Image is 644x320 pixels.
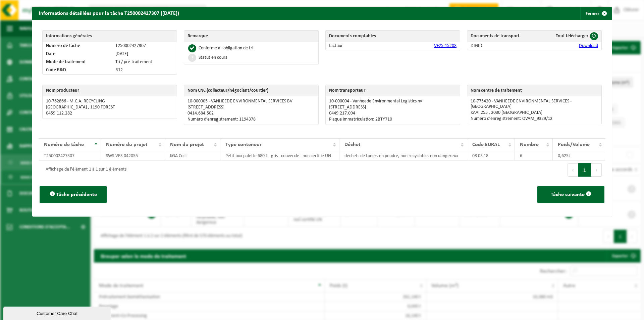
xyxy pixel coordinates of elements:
p: [STREET_ADDRESS] [187,105,315,110]
button: 1 [578,163,591,177]
td: Tri / pré-traitement [112,58,177,66]
p: [STREET_ADDRESS] [329,105,457,110]
span: Poids/Volume [558,142,590,147]
a: Download [579,43,598,48]
td: Petit box palette 680 L - gris - couvercle - non certifié UN [220,151,339,161]
th: Nom producteur [43,85,177,96]
button: Previous [568,163,578,177]
p: Numéro d’enregistrement: OVAM_9329/12 [471,116,598,122]
span: Numéro de tâche [44,142,84,147]
td: 6 [515,151,552,161]
div: Statut en cours [199,55,227,60]
span: Code EURAL [472,142,500,147]
span: Numéro du projet [106,142,148,147]
p: 0459.112.282 [46,111,173,116]
td: SWS-VES-042055 [101,151,165,161]
span: Nombre [520,142,539,147]
td: Mode de traitement [43,58,112,66]
button: Tâche suivante [537,186,604,203]
span: Type conteneur [225,142,262,147]
td: 08 03 18 [467,151,515,161]
p: 10-775420 - VANHEEDE ENVIRONMENTAL SERVICES - [GEOGRAPHIC_DATA] [471,99,598,109]
button: Tâche précédente [40,186,107,203]
span: Déchet [344,142,361,147]
td: factuur [326,42,381,50]
p: [GEOGRAPHIC_DATA] , 1190 FOREST [46,105,173,110]
span: Tâche précédente [56,192,97,197]
button: Fermer [580,7,611,20]
p: KAAI 255 , 2030 [GEOGRAPHIC_DATA] [471,110,598,116]
td: 0,625t [553,151,605,161]
p: Plaque immatriculation: 2BTY710 [329,117,457,122]
span: Nom du projet [170,142,204,147]
th: Nom transporteur [326,85,460,96]
button: Next [591,163,602,177]
div: Conforme à l’obligation de tri [199,46,253,51]
th: Nom CNC (collecteur/négociant/courtier) [184,85,318,96]
td: KGA Colli [165,151,220,161]
p: 10-000004 - Vanheede Environmental Logistics nv [329,99,457,104]
th: Documents comptables [326,31,460,42]
td: DIGID [467,42,539,50]
p: Numéro d’enregistrement: 1194378 [187,117,315,122]
span: Tâche suivante [551,192,585,197]
td: déchets de toners en poudre, non recyclable, non dangereux [339,151,467,161]
iframe: chat widget [3,305,112,320]
td: R12 [112,66,177,74]
p: 10-762866 - M.C.A. RECYCLING [46,99,173,104]
td: T250002427307 [112,42,177,50]
div: Affichage de l'élément 1 à 1 sur 1 éléments [42,164,126,176]
h2: Informations détaillées pour la tâche T250002427307 ([DATE]) [32,7,186,19]
td: Numéro de tâche [43,42,112,50]
th: Nom centre de traitement [467,85,601,96]
td: T250002427307 [39,151,101,161]
p: 0449.217.094 [329,111,457,116]
th: Informations générales [43,31,177,42]
span: Tout télécharger [556,34,588,39]
td: [DATE] [112,50,177,58]
a: VF25-15208 [434,43,457,48]
td: Date [43,50,112,58]
th: Documents de transport [467,31,539,42]
td: Code R&D [43,66,112,74]
th: Remarque [184,31,318,42]
p: 0414.684.502 [187,111,315,116]
p: 10-000005 - VANHEEDE ENVIRONMENTAL SERVICES BV [187,99,315,104]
